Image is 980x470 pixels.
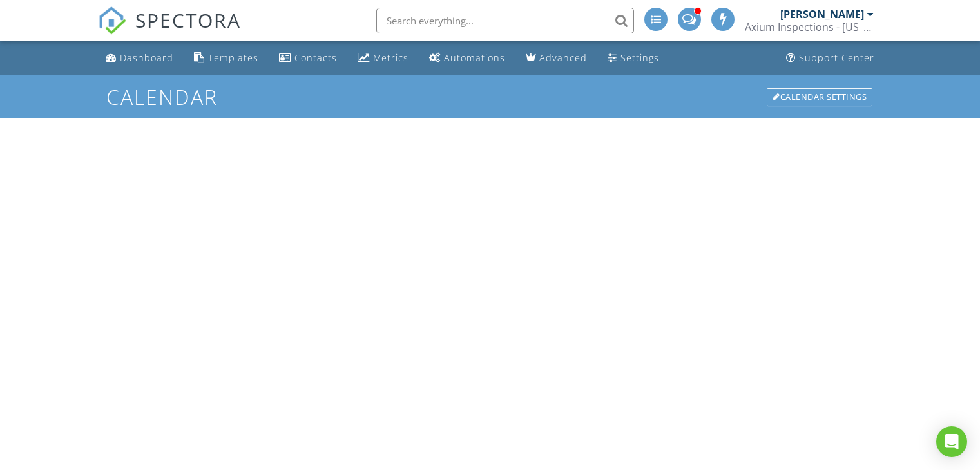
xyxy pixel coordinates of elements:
div: Advanced [539,52,587,64]
input: Search everything... [376,8,634,33]
a: Dashboard [101,46,178,70]
div: [PERSON_NAME] [780,8,864,21]
div: Contacts [294,52,337,64]
a: Advanced [521,46,592,70]
span: SPECTORA [135,6,241,33]
div: Templates [208,52,258,64]
a: SPECTORA [98,17,241,44]
div: Support Center [799,52,874,64]
a: Metrics [352,46,414,70]
a: Support Center [781,46,879,70]
a: Contacts [274,46,342,70]
div: Dashboard [120,52,173,64]
h1: Calendar [106,86,874,108]
a: Automations (Advanced) [424,46,510,70]
div: Axium Inspections - Colorado [745,21,874,33]
div: Calendar Settings [767,88,872,106]
div: Open Intercom Messenger [936,426,967,457]
div: Settings [620,52,659,64]
a: Templates [189,46,264,70]
div: Automations [444,52,505,64]
a: Calendar Settings [765,87,874,108]
div: Metrics [373,52,408,64]
a: Settings [602,46,664,70]
img: The Best Home Inspection Software - Spectora [98,6,126,35]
